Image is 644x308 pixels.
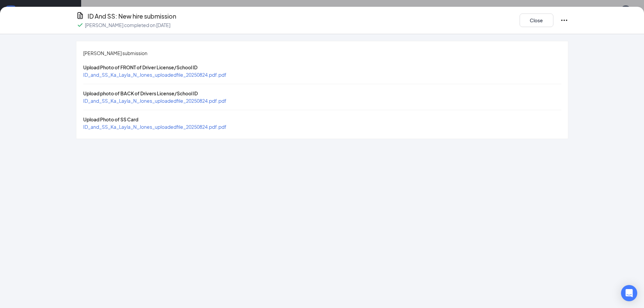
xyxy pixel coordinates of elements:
[83,72,226,78] a: ID_and_SS_Ka_Layla_N_Jones_uploadedfile_20250824.pdf.pdf
[83,116,138,122] span: Upload Photo of SS Card
[83,98,226,104] a: ID_and_SS_Ka_Layla_N_Jones_uploadedfile_20250824.pdf.pdf
[621,285,637,301] div: Open Intercom Messenger
[76,21,84,29] svg: Checkmark
[83,64,197,70] span: Upload Photo of FRONT of Driver License/School ID
[83,90,198,96] span: Upload photo of BACK of Drivers License/School ID
[85,22,170,28] p: [PERSON_NAME] completed on [DATE]
[83,124,226,130] a: ID_and_SS_Ka_Layla_N_Jones_uploadedfile_20250824.pdf.pdf
[88,11,176,21] h4: ID And SS: New hire submission
[76,11,84,20] svg: CustomFormIcon
[83,49,147,57] span: [PERSON_NAME] submission
[560,16,568,24] svg: Ellipses
[520,14,553,27] button: Close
